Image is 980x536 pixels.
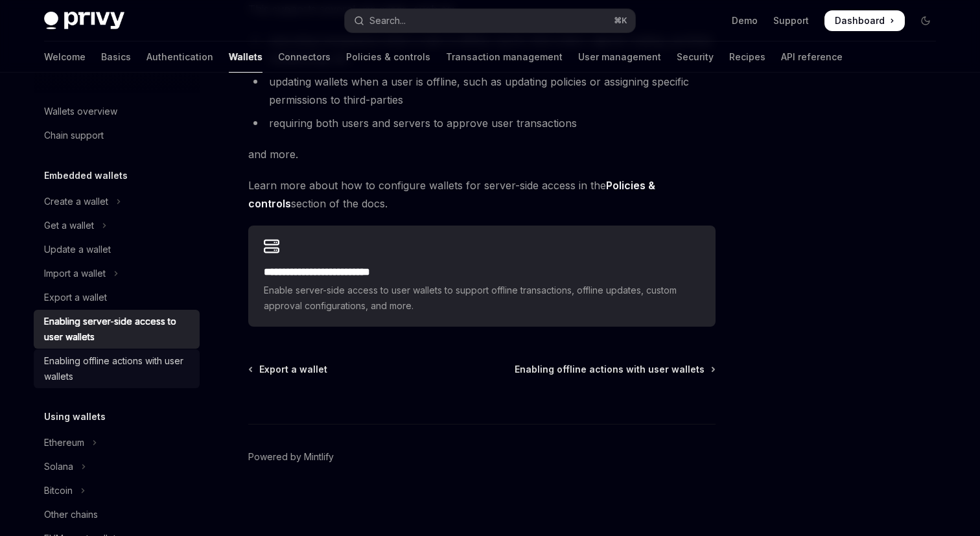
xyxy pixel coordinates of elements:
span: Dashboard [835,14,885,27]
span: Enable server-side access to user wallets to support offline transactions, offline updates, custo... [264,283,700,314]
a: Powered by Mintlify [248,450,334,463]
a: Wallets [229,41,262,73]
div: Update a wallet [44,242,111,257]
div: Enabling server-side access to user wallets [44,314,192,345]
h5: Using wallets [44,409,106,425]
span: Export a wallet [259,363,327,376]
a: Dashboard [824,10,905,31]
a: Wallets overview [34,100,200,123]
button: Toggle dark mode [915,10,936,31]
div: Chain support [44,128,104,143]
a: Export a wallet [250,363,327,376]
li: updating wallets when a user is offline, such as updating policies or assigning specific permissi... [248,73,716,109]
button: Toggle Import a wallet section [34,262,200,285]
div: Enabling offline actions with user wallets [44,353,192,384]
span: and more. [248,145,716,163]
a: Welcome [44,41,86,73]
a: User management [578,41,661,73]
a: Recipes [729,41,765,73]
span: ⌘ K [614,16,627,26]
button: Toggle Solana section [34,455,200,478]
a: Policies & controls [346,41,430,73]
a: Basics [101,41,131,73]
a: Support [773,14,809,27]
span: Learn more about how to configure wallets for server-side access in the section of the docs. [248,176,716,213]
a: Update a wallet [34,238,200,261]
button: Toggle Bitcoin section [34,479,200,502]
div: Ethereum [44,435,84,450]
span: Enabling offline actions with user wallets [515,363,705,376]
a: Other chains [34,503,200,526]
a: Export a wallet [34,286,200,309]
a: Chain support [34,124,200,147]
button: Open search [345,9,635,32]
div: Export a wallet [44,290,107,305]
div: Import a wallet [44,266,106,281]
button: Toggle Create a wallet section [34,190,200,213]
a: Enabling server-side access to user wallets [34,310,200,349]
a: Connectors [278,41,331,73]
div: Create a wallet [44,194,108,209]
a: Security [677,41,714,73]
button: Toggle Ethereum section [34,431,200,454]
a: Demo [732,14,758,27]
a: Transaction management [446,41,563,73]
div: Wallets overview [44,104,117,119]
div: Bitcoin [44,483,73,498]
a: API reference [781,41,843,73]
li: requiring both users and servers to approve user transactions [248,114,716,132]
div: Get a wallet [44,218,94,233]
div: Other chains [44,507,98,522]
div: Solana [44,459,73,474]
img: dark logo [44,12,124,30]
h5: Embedded wallets [44,168,128,183]
a: Enabling offline actions with user wallets [34,349,200,388]
div: Search... [369,13,406,29]
a: Enabling offline actions with user wallets [515,363,714,376]
a: Authentication [146,41,213,73]
button: Toggle Get a wallet section [34,214,200,237]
